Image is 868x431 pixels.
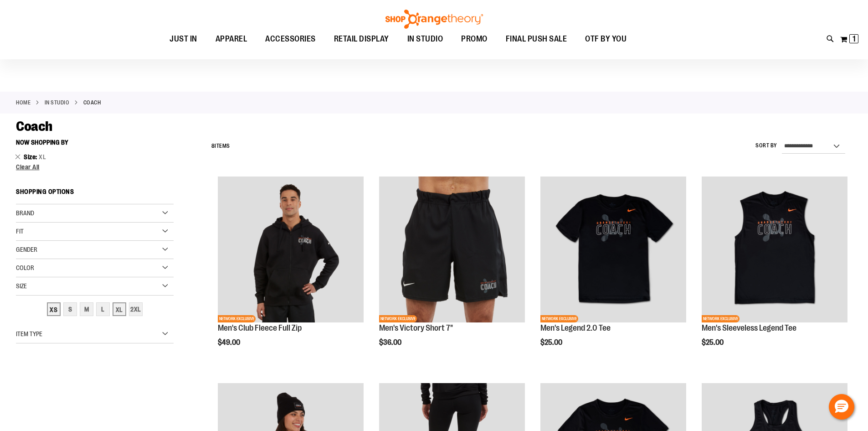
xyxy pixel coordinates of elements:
[111,301,128,317] a: XL
[16,228,24,235] span: Fit
[128,301,144,317] a: 2XL
[218,323,302,332] a: Men's Club Fleece Full Zip
[218,177,364,324] a: OTF Mens Coach FA23 Club Fleece Full Zip - Black primary imageNETWORK EXCLUSIVE
[211,139,230,153] h2: Items
[379,177,525,322] img: OTF Mens Coach FA23 Victory Short - Black primary image
[16,282,27,290] span: Size
[334,29,389,49] span: RETAIL DISPLAY
[113,302,126,316] div: XL
[63,302,77,316] div: S
[540,315,578,322] span: NETWORK EXCLUSIVE
[379,315,417,322] span: NETWORK EXCLUSIVE
[218,315,256,322] span: NETWORK EXCLUSIVE
[16,99,31,107] a: Home
[16,135,73,150] button: Now Shopping by
[829,394,854,420] button: Hello, have a question? Let’s chat.
[218,177,364,322] img: OTF Mens Coach FA23 Club Fleece Full Zip - Black primary image
[540,323,611,332] a: Men's Legend 2.0 Tee
[407,29,443,49] span: IN STUDIO
[16,209,34,217] span: Brand
[702,315,740,322] span: NETWORK EXCLUSIVE
[62,301,78,317] a: S
[375,172,529,370] div: product
[95,301,111,317] a: L
[218,338,241,347] span: $49.00
[206,29,257,50] a: APPAREL
[216,29,247,49] span: APPAREL
[384,10,484,29] img: Shop Orangetheory
[452,29,497,50] a: PROMO
[536,172,691,370] div: product
[702,177,847,322] img: OTF Mens Coach FA23 Legend Sleeveless Tee - Black primary image
[39,153,46,161] span: XL
[129,302,143,316] div: 2XL
[16,264,34,271] span: Color
[256,29,325,50] a: ACCESSORIES
[576,29,636,50] a: OTF BY YOU
[211,143,215,149] span: 8
[16,163,40,171] span: Clear All
[325,29,398,50] a: RETAIL DISPLAY
[265,29,316,49] span: ACCESSORIES
[160,29,206,50] a: JUST IN
[497,29,576,50] a: FINAL PUSH SALE
[46,301,62,317] a: XS
[755,142,777,150] label: Sort By
[83,99,101,107] strong: Coach
[540,338,564,347] span: $25.00
[24,153,39,161] span: Size
[96,302,110,316] div: L
[702,323,796,332] a: Men's Sleeveless Legend Tee
[16,246,37,253] span: Gender
[16,119,52,134] span: Coach
[16,184,174,204] strong: Shopping Options
[16,330,42,338] span: Item Type
[16,164,174,170] a: Clear All
[540,177,686,322] img: OTF Mens Coach FA23 Legend 2.0 SS Tee - Black primary image
[78,301,95,317] a: M
[506,29,567,49] span: FINAL PUSH SALE
[80,302,93,316] div: M
[169,29,197,49] span: JUST IN
[45,99,70,107] a: IN STUDIO
[379,323,453,332] a: Men's Victory Short 7"
[702,338,725,347] span: $25.00
[697,172,852,370] div: product
[540,177,686,324] a: OTF Mens Coach FA23 Legend 2.0 SS Tee - Black primary imageNETWORK EXCLUSIVE
[47,302,61,316] div: XS
[379,338,403,347] span: $36.00
[398,29,452,49] a: IN STUDIO
[461,29,488,49] span: PROMO
[379,177,525,324] a: OTF Mens Coach FA23 Victory Short - Black primary imageNETWORK EXCLUSIVE
[213,172,368,370] div: product
[702,177,847,324] a: OTF Mens Coach FA23 Legend Sleeveless Tee - Black primary imageNETWORK EXCLUSIVE
[585,29,627,49] span: OTF BY YOU
[853,34,856,43] span: 1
